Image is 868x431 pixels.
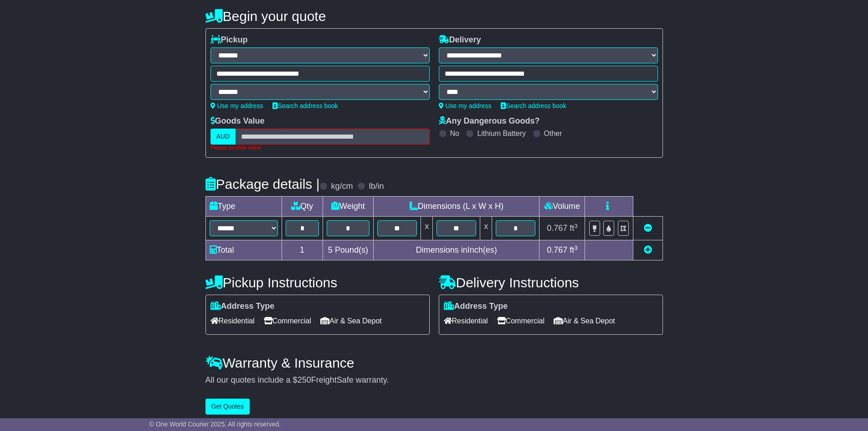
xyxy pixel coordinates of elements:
[439,275,663,290] h4: Delivery Instructions
[211,314,255,328] span: Residential
[497,314,544,328] span: Commercial
[480,217,492,240] td: x
[205,399,250,415] button: Get Quotes
[374,240,539,260] td: Dimensions in Inch(es)
[644,245,652,254] a: Add new item
[444,314,488,328] span: Residential
[211,116,265,126] label: Goods Value
[205,375,663,385] div: All our quotes include a $ FreightSafe warranty.
[282,197,323,217] td: Qty
[298,375,311,384] span: 250
[547,223,567,233] span: 0.767
[211,301,275,312] label: Address Type
[574,244,578,251] sup: 3
[149,421,281,428] span: © One World Courier 2025. All rights reserved.
[574,223,578,229] sup: 3
[205,275,430,290] h4: Pickup Instructions
[644,223,652,233] a: Remove this item
[211,35,248,45] label: Pickup
[539,197,585,217] td: Volume
[421,217,433,240] td: x
[323,197,374,217] td: Weight
[205,197,282,217] td: Type
[439,116,540,126] label: Any Dangerous Goods?
[211,102,263,109] a: Use my address
[570,245,578,254] span: ft
[205,177,320,192] h4: Package details |
[544,129,562,138] label: Other
[477,129,526,138] label: Lithium Battery
[264,314,311,328] span: Commercial
[211,129,236,145] label: AUD
[282,240,323,260] td: 1
[323,240,374,260] td: Pound(s)
[320,314,382,328] span: Air & Sea Depot
[369,182,384,192] label: lb/in
[205,240,282,260] td: Total
[439,35,481,45] label: Delivery
[328,245,333,254] span: 5
[570,223,578,233] span: ft
[211,145,430,151] div: Please provide value
[439,102,492,109] a: Use my address
[547,245,567,254] span: 0.767
[272,102,338,109] a: Search address book
[444,301,508,312] label: Address Type
[554,314,615,328] span: Air & Sea Depot
[331,182,353,192] label: kg/cm
[450,129,459,138] label: No
[374,197,539,217] td: Dimensions (L x W x H)
[205,355,663,370] h4: Warranty & Insurance
[205,9,663,24] h4: Begin your quote
[501,102,566,109] a: Search address book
